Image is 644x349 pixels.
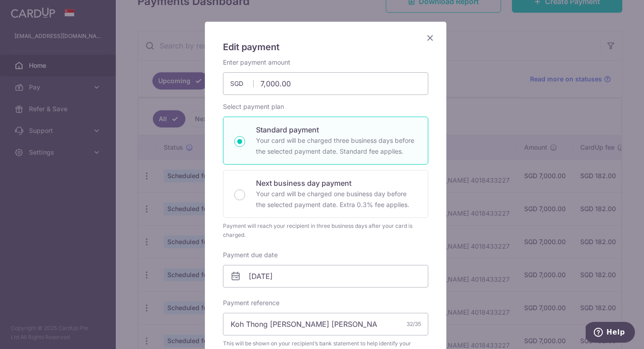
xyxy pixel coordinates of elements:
label: Payment due date [223,250,278,259]
input: 0.00 [223,72,428,95]
p: Your card will be charged three business days before the selected payment date. Standard fee appl... [256,135,417,157]
h5: Edit payment [223,40,428,54]
p: Your card will be charged one business day before the selected payment date. Extra 0.3% fee applies. [256,189,417,210]
p: Next business day payment [256,178,417,189]
input: DD / MM / YYYY [223,265,428,288]
div: Payment will reach your recipient in three business days after your card is charged. [223,222,428,240]
iframe: Opens a widget where you can find more information [586,322,635,344]
label: Enter payment amount [223,58,290,67]
div: 32/35 [407,320,421,329]
label: Payment reference [223,298,279,307]
span: SGD [230,79,254,88]
label: Select payment plan [223,102,284,111]
button: Close [425,33,436,43]
p: Standard payment [256,124,417,135]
